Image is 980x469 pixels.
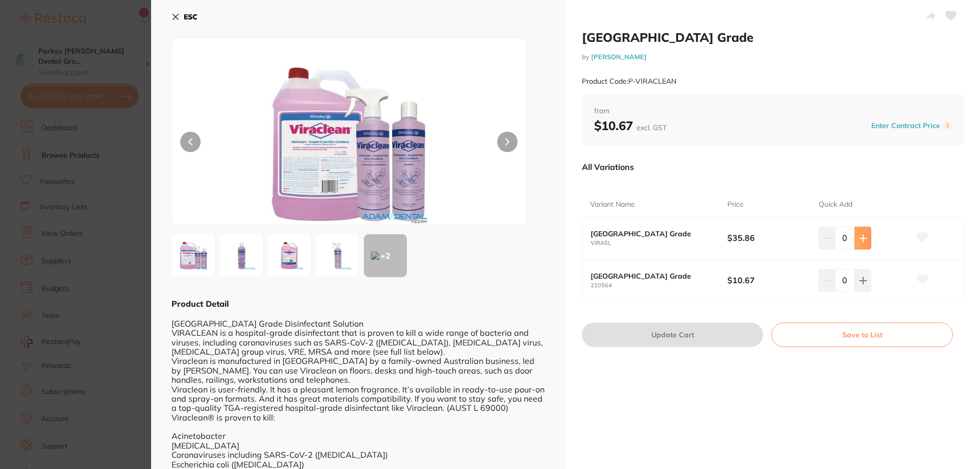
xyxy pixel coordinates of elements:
b: [GEOGRAPHIC_DATA] Grade [591,272,714,280]
small: VIRA5L [591,240,727,246]
p: All Variations [582,162,634,172]
h2: [GEOGRAPHIC_DATA] Grade [582,30,964,45]
p: Price [727,200,744,210]
img: NC5qcGc [319,237,356,274]
span: excl. GST [636,123,667,132]
small: 210564 [591,282,727,289]
img: UkE1TC5KUEc [271,237,308,274]
label: i [943,121,951,130]
img: QUNMRUFOLmpwZw [243,64,455,225]
small: Product Code: P-VIRACLEAN [582,77,676,86]
b: $10.67 [727,275,810,286]
button: Update Cart [582,323,763,347]
b: [GEOGRAPHIC_DATA] Grade [591,230,714,238]
button: Enter Contract Price [868,121,943,131]
p: Variant Name [590,200,635,210]
span: from [594,106,951,116]
button: +2 [363,234,407,278]
img: QUNMRUFOLmpwZw [175,237,212,274]
b: $35.86 [727,232,810,243]
small: by [582,53,964,61]
a: [PERSON_NAME] [591,53,647,61]
p: Quick Add [819,200,852,210]
button: Save to List [771,323,953,347]
b: $10.67 [594,118,667,133]
b: Product Detail [171,299,229,309]
div: + 2 [364,234,407,277]
img: MDU3NC5qcGc [223,237,260,274]
button: ESC [171,8,198,26]
b: ESC [184,12,198,21]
